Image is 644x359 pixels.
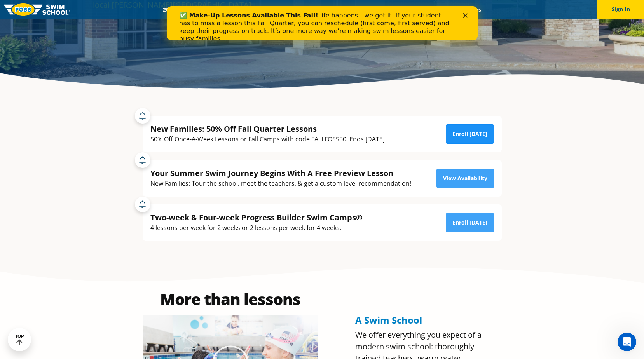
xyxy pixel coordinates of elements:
[456,6,488,13] a: Careers
[156,6,205,13] a: 2025 Calendar
[12,5,152,13] b: ✅ Make-Up Lessons Available This Fall!
[446,124,494,144] a: Enroll [DATE]
[431,6,456,13] a: Blog
[446,213,494,232] a: Enroll [DATE]
[618,333,636,351] iframe: Intercom live chat
[237,6,305,13] a: Swim Path® Program
[150,223,363,233] div: 4 lessons per week for 2 weeks or 2 lessons per week for 4 weeks.
[205,6,237,13] a: Schools
[150,134,386,145] div: 50% Off Once-A-Week Lessons or Fall Camps with code FALLFOSS50. Ends [DATE].
[349,6,431,13] a: Swim Like [PERSON_NAME]
[150,168,411,178] div: Your Summer Swim Journey Begins With A Free Preview Lesson
[15,334,24,346] div: TOP
[150,124,386,134] div: New Families: 50% Off Fall Quarter Lessons
[355,314,422,326] span: A Swim School
[305,6,349,13] a: About FOSS
[150,212,363,223] div: Two-week & Four-week Progress Builder Swim Camps®
[143,291,318,307] h2: More than lessons
[296,7,304,12] div: Close
[150,178,411,189] div: New Families: Tour the school, meet the teachers, & get a custom level recommendation!
[4,3,70,16] img: FOSS Swim School Logo
[12,5,286,37] div: Life happens—we get it. If your student has to miss a lesson this Fall Quarter, you can reschedul...
[436,169,494,188] a: View Availability
[167,6,478,40] iframe: Intercom live chat banner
